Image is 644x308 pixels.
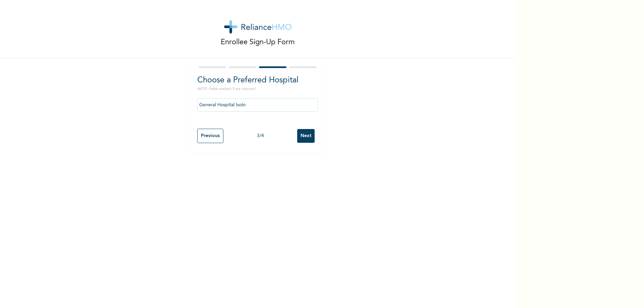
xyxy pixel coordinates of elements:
[197,74,318,86] h2: Choose a Preferred Hospital
[197,129,223,143] input: Previous
[197,98,318,112] input: Search by name, address or governorate
[223,132,297,139] div: 3 / 4
[224,20,291,34] img: logo
[297,129,315,143] input: Next
[197,86,318,91] p: NOTE: Fields marked (*) are required
[221,37,295,48] p: Enrollee Sign-Up Form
